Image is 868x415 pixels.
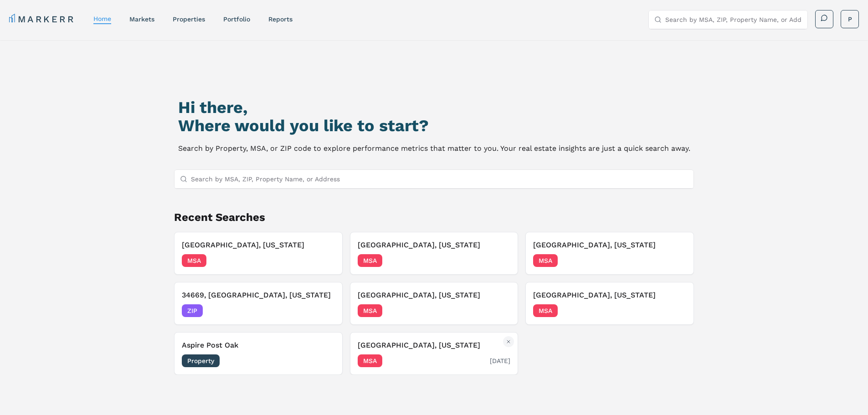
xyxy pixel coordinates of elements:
[358,240,511,251] h3: [GEOGRAPHIC_DATA], [US_STATE]
[93,15,111,22] a: home
[182,340,335,351] h3: Aspire Post Oak
[841,10,859,28] button: P
[350,232,519,275] button: Remove Sanford, Florida[GEOGRAPHIC_DATA], [US_STATE]MSA[DATE]
[525,282,694,325] button: Remove Houston, Texas[GEOGRAPHIC_DATA], [US_STATE]MSA[DATE]
[314,306,335,315] span: [DATE]
[350,332,519,375] button: Remove Austin, Texas[GEOGRAPHIC_DATA], [US_STATE]MSA[DATE]
[314,256,335,265] span: [DATE]
[174,282,343,325] button: Remove 34669, Hudson, Florida34669, [GEOGRAPHIC_DATA], [US_STATE]ZIP[DATE]
[533,240,686,251] h3: [GEOGRAPHIC_DATA], [US_STATE]
[848,15,852,24] span: P
[178,98,690,117] h1: Hi there,
[182,254,206,267] span: MSA
[191,170,688,188] input: Search by MSA, ZIP, Property Name, or Address
[182,354,220,367] span: Property
[182,290,335,301] h3: 34669, [GEOGRAPHIC_DATA], [US_STATE]
[358,340,511,351] h3: [GEOGRAPHIC_DATA], [US_STATE]
[268,15,293,23] a: reports
[666,306,686,315] span: [DATE]
[174,210,694,225] h2: Recent Searches
[533,290,686,301] h3: [GEOGRAPHIC_DATA], [US_STATE]
[129,15,154,23] a: markets
[314,356,335,365] span: [DATE]
[173,15,205,23] a: properties
[350,282,519,325] button: Remove Frisco, Texas[GEOGRAPHIC_DATA], [US_STATE]MSA[DATE]
[490,356,510,365] span: [DATE]
[174,232,343,275] button: Remove Denver, Colorado[GEOGRAPHIC_DATA], [US_STATE]MSA[DATE]
[358,354,382,367] span: MSA
[178,117,690,135] h2: Where would you like to start?
[503,336,514,347] button: Remove Austin, Texas
[223,15,250,23] a: Portfolio
[533,254,558,267] span: MSA
[665,10,802,29] input: Search by MSA, ZIP, Property Name, or Address
[182,304,203,317] span: ZIP
[174,332,343,375] button: Remove Aspire Post OakAspire Post OakProperty[DATE]
[358,304,382,317] span: MSA
[9,13,75,26] a: MARKERR
[358,254,382,267] span: MSA
[178,142,690,155] p: Search by Property, MSA, or ZIP code to explore performance metrics that matter to you. Your real...
[666,256,686,265] span: [DATE]
[490,306,510,315] span: [DATE]
[525,232,694,275] button: Remove Nashville, Tennessee[GEOGRAPHIC_DATA], [US_STATE]MSA[DATE]
[358,290,511,301] h3: [GEOGRAPHIC_DATA], [US_STATE]
[490,256,510,265] span: [DATE]
[182,240,335,251] h3: [GEOGRAPHIC_DATA], [US_STATE]
[533,304,558,317] span: MSA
